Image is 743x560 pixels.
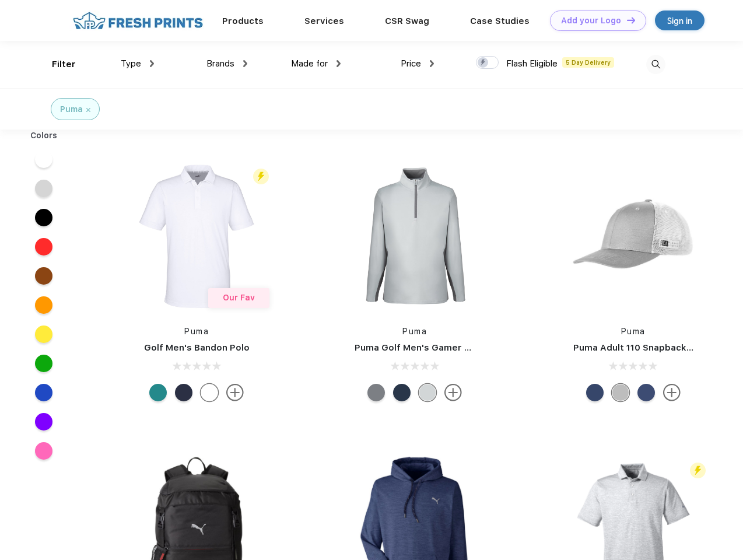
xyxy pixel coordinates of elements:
img: func=resize&h=266 [337,159,492,314]
span: Flash Eligible [506,58,558,69]
span: Type [121,58,141,69]
a: Puma [184,327,209,336]
img: func=resize&h=266 [119,159,274,314]
div: Filter [52,58,76,71]
img: fo%20logo%202.webp [69,10,206,31]
img: func=resize&h=266 [556,159,711,314]
div: Puma [60,103,83,116]
div: High Rise [419,384,436,401]
img: dropdown.png [430,60,434,67]
img: desktop_search.svg [646,55,665,74]
img: flash_active_toggle.svg [690,463,706,478]
span: Made for [291,58,328,69]
a: Golf Men's Bandon Polo [144,342,250,353]
a: CSR Swag [385,16,429,26]
a: Services [304,16,344,26]
div: Quiet Shade [367,384,385,401]
span: Brands [206,58,234,69]
img: dropdown.png [337,60,341,67]
div: Quarry with Brt Whit [612,384,629,401]
img: filter_cancel.svg [86,108,90,112]
span: 5 Day Delivery [562,57,614,68]
div: Sign in [667,14,692,27]
a: Puma [402,327,427,336]
a: Sign in [655,10,705,30]
div: Colors [22,129,66,142]
div: Add your Logo [561,16,621,26]
img: more.svg [226,384,244,401]
a: Puma [621,327,646,336]
img: DT [627,17,635,23]
img: dropdown.png [243,60,247,67]
span: Price [401,58,421,69]
img: more.svg [663,384,681,401]
div: Bright White [201,384,218,401]
img: dropdown.png [150,60,154,67]
img: flash_active_toggle.svg [253,169,269,184]
a: Puma Golf Men's Gamer Golf Quarter-Zip [355,342,539,353]
div: Navy Blazer [393,384,411,401]
a: Products [222,16,264,26]
span: Our Fav [223,293,255,302]
div: Navy Blazer [175,384,192,401]
img: more.svg [444,384,462,401]
div: Peacoat Qut Shd [637,384,655,401]
div: Green Lagoon [149,384,167,401]
div: Peacoat with Qut Shd [586,384,604,401]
